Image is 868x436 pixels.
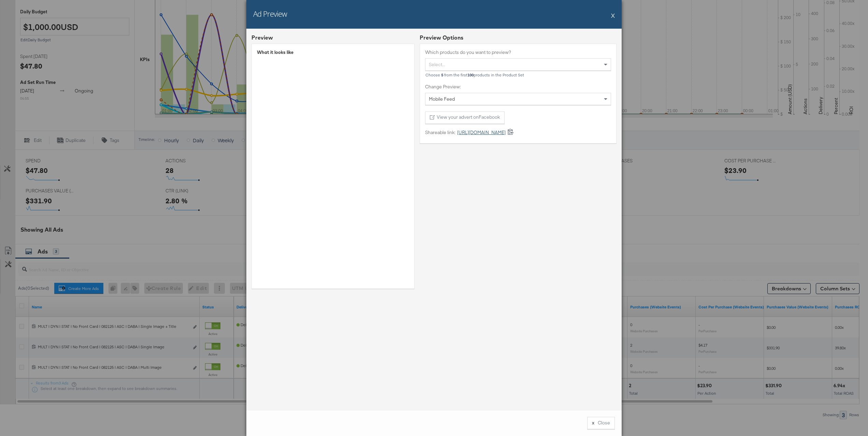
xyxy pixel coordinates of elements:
label: Which products do you want to preview? [425,49,611,56]
div: Preview Options [420,34,617,42]
a: [URL][DOMAIN_NAME] [455,129,506,136]
div: Select... [425,59,611,70]
div: x [592,420,594,426]
span: Mobile Feed [429,96,455,102]
b: 5 [441,72,443,77]
label: Change Preview: [425,84,611,90]
button: xClose [587,417,615,429]
h2: Ad Preview [253,9,287,19]
button: X [611,9,615,22]
div: Preview [251,34,273,42]
b: 100 [467,72,474,77]
div: What it looks like [257,49,409,56]
button: View your advert onFacebook [425,112,505,124]
label: Shareable link: [425,129,455,136]
div: Choose from the first products in the Product Set [425,73,611,77]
